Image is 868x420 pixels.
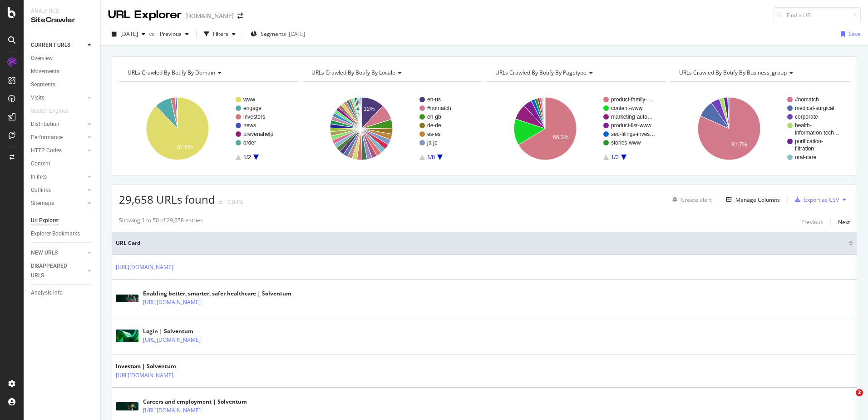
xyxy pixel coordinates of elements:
[289,30,305,38] div: [DATE]
[31,185,51,195] div: Outlinks
[427,154,435,160] text: 1/8
[200,27,239,41] button: Filters
[119,89,296,168] svg: A chart.
[156,27,192,41] button: Previous
[677,65,842,80] h4: URLs Crawled By Botify By business_group
[31,133,85,142] a: Performance
[116,263,173,272] a: [URL][DOMAIN_NAME]
[31,172,47,182] div: Inlinks
[119,216,203,227] div: Showing 1 to 50 of 29,658 entries
[427,114,441,120] text: en-gb
[303,89,480,168] svg: A chart.
[838,216,850,227] button: Next
[31,261,85,280] a: DISAPPEARED URLS
[795,114,818,120] text: corporate
[116,239,846,247] span: URL Card
[31,199,54,208] div: Sitemaps
[243,154,251,160] text: 1/2
[611,105,643,111] text: content-www
[553,134,568,140] text: 66.3%
[143,406,201,415] a: [URL][DOMAIN_NAME]
[795,145,814,152] text: filtration
[611,96,652,103] text: product-family-…
[679,69,787,76] span: URLs Crawled By Botify By business_group
[31,261,77,280] div: DISAPPEARED URLS
[128,69,215,76] span: URLs Crawled By Botify By domain
[261,30,286,38] span: Segments
[493,65,658,80] h4: URLs Crawled By Botify By pagetype
[487,89,664,168] div: A chart.
[31,216,94,225] a: Url Explorer
[31,120,59,129] div: Distribution
[247,27,309,41] button: Segments[DATE]
[116,371,173,380] a: [URL][DOMAIN_NAME]
[795,130,839,136] text: information-tech…
[31,133,63,142] div: Performance
[427,96,441,103] text: en-us
[143,290,291,298] div: Enabling better, smarter, safer healthcare | Solventum
[31,248,58,258] div: NEW URLS
[31,67,59,76] div: Movements
[681,196,711,204] div: Create alert
[116,362,213,370] div: Investors | Solventum
[108,7,182,23] div: URL Explorer
[31,80,55,90] div: Segments
[671,89,848,168] svg: A chart.
[108,27,149,41] button: [DATE]
[143,298,201,307] a: [URL][DOMAIN_NAME]
[427,140,438,146] text: ja-jp
[31,93,44,103] div: Visits
[611,140,641,146] text: stories-www
[31,248,85,258] a: NEW URLS
[177,144,192,150] text: 87.8%
[31,120,85,129] a: Distribution
[795,105,834,111] text: medical-surgical
[243,96,255,103] text: www
[31,229,94,239] a: Explorer Bookmarks
[31,54,94,63] a: Overview
[116,402,138,410] img: main image
[611,122,651,129] text: product-list-www
[732,141,747,148] text: 81.7%
[838,218,850,226] div: Next
[31,146,62,155] div: HTTP Codes
[364,106,375,112] text: 12%
[243,122,256,129] text: news
[31,229,80,239] div: Explorer Bookmarks
[856,389,863,396] span: 2
[427,131,440,137] text: es-es
[837,27,861,41] button: Save
[804,196,839,204] div: Export as CSV
[119,192,215,207] span: 29,658 URLs found
[156,30,182,38] span: Previous
[774,7,861,23] input: Find a URL
[735,196,780,204] div: Manage Columns
[427,105,451,111] text: #nomatch
[791,192,839,207] button: Export as CSV
[837,389,859,411] iframe: Intercom live chat
[243,114,265,120] text: investors
[116,295,138,303] img: main image
[795,96,819,103] text: #nomatch
[801,216,823,227] button: Previous
[31,40,70,50] div: CURRENT URLS
[31,40,85,50] a: CURRENT URLS
[31,7,93,15] div: Analytics
[219,201,222,204] img: Equal
[611,154,619,160] text: 1/3
[243,131,273,137] text: prevenahelp
[31,106,78,116] a: Search Engines
[31,67,94,76] a: Movements
[116,330,138,342] img: main image
[31,288,94,298] a: Analysis Info
[243,105,261,111] text: engage
[31,288,63,298] div: Analysis Info
[185,11,234,20] div: [DOMAIN_NAME]
[31,146,85,155] a: HTTP Codes
[31,80,94,90] a: Segments
[213,30,228,38] div: Filters
[126,65,290,80] h4: URLs Crawled By Botify By domain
